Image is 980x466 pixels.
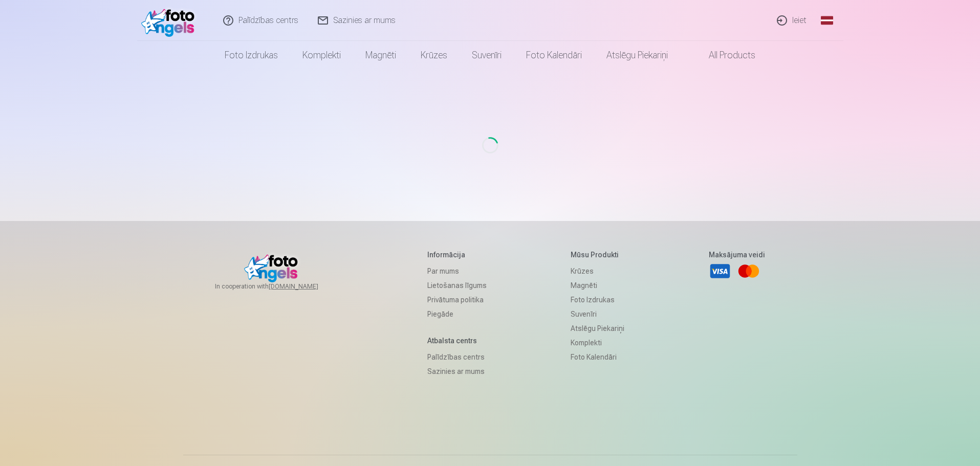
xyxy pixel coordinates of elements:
a: Magnēti [571,278,624,293]
a: Lietošanas līgums [427,278,487,293]
h5: Maksājuma veidi [709,250,765,260]
h5: Informācija [427,250,487,260]
a: Sazinies ar mums [427,364,487,379]
a: Piegāde [427,307,487,321]
a: Foto izdrukas [212,41,290,70]
a: Suvenīri [571,307,624,321]
a: Palīdzības centrs [427,350,487,364]
a: Komplekti [571,336,624,350]
a: Magnēti [353,41,408,70]
a: Mastercard [737,260,760,282]
a: Atslēgu piekariņi [571,321,624,336]
a: Suvenīri [460,41,514,70]
img: /fa1 [141,4,200,37]
a: Visa [709,260,731,282]
a: Atslēgu piekariņi [594,41,680,70]
a: Par mums [427,264,487,278]
a: Foto izdrukas [571,293,624,307]
a: Foto kalendāri [571,350,624,364]
a: Privātuma politika [427,293,487,307]
span: In cooperation with [215,282,343,291]
a: Krūzes [408,41,460,70]
h5: Mūsu produkti [571,250,624,260]
a: Krūzes [571,264,624,278]
a: Komplekti [290,41,353,70]
a: All products [680,41,768,70]
h5: Atbalsta centrs [427,336,487,346]
a: Foto kalendāri [514,41,594,70]
a: [DOMAIN_NAME] [269,282,343,291]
